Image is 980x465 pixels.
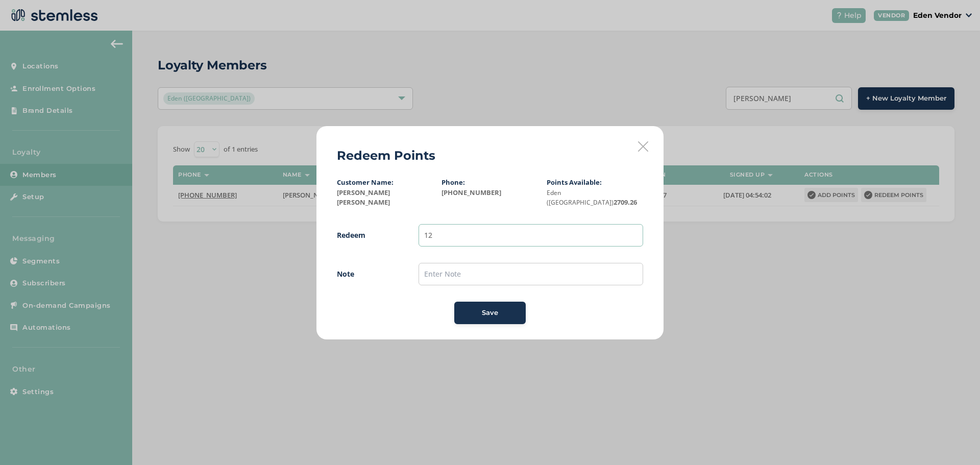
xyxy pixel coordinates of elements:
input: Enter Points to Redeem [419,224,643,247]
h2: Redeem Points [337,146,435,165]
label: Customer Name: [337,178,394,187]
button: Save [454,302,526,324]
label: Redeem [337,230,398,240]
iframe: Chat Widget [929,416,980,465]
label: [PHONE_NUMBER] [442,188,538,198]
label: Note [337,268,398,279]
label: [PERSON_NAME] [PERSON_NAME] [337,188,433,208]
label: 2709.26 [547,188,643,208]
small: Eden ([GEOGRAPHIC_DATA]) [547,188,614,207]
label: Points Available: [547,178,602,187]
span: Save [482,308,498,318]
label: Phone: [442,178,465,187]
input: Enter Note [419,263,643,285]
